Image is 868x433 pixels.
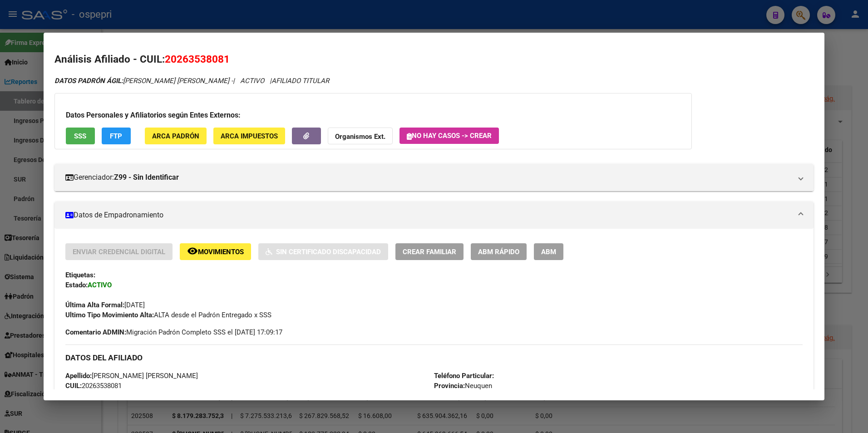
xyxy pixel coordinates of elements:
span: [PERSON_NAME] [PERSON_NAME] [65,372,198,380]
button: Organismos Ext. [328,128,393,144]
span: ABM Rápido [478,248,519,256]
button: ARCA Padrón [145,128,207,144]
button: FTP [102,128,131,144]
mat-expansion-panel-header: Gerenciador:Z99 - Sin Identificar [54,164,814,191]
button: ARCA Impuestos [213,128,285,144]
strong: Ultimo Tipo Movimiento Alta: [65,311,154,319]
span: [DATE] [65,301,145,309]
span: [PERSON_NAME] [PERSON_NAME] - [54,77,233,85]
mat-expansion-panel-header: Datos de Empadronamiento [54,202,814,229]
strong: Etiquetas: [65,271,95,279]
span: ABM [541,248,556,256]
span: ARCA Impuestos [221,132,278,140]
button: Movimientos [180,243,251,260]
button: SSS [66,128,95,144]
span: FTP [110,132,122,140]
h3: DATOS DEL AFILIADO [65,353,803,363]
span: AFILIADO TITULAR [271,77,329,85]
span: Neuquen [434,382,492,390]
strong: Comentario ADMIN: [65,328,126,336]
span: Crear Familiar [403,248,456,256]
span: No hay casos -> Crear [407,132,492,140]
h2: Análisis Afiliado - CUIL: [54,52,814,67]
span: Migración Padrón Completo SSS el [DATE] 17:09:17 [65,327,282,337]
strong: Provincia: [434,382,465,390]
button: Enviar Credencial Digital [65,243,173,260]
mat-panel-title: Datos de Empadronamiento [65,210,792,221]
button: ABM [534,243,563,260]
strong: Última Alta Formal: [65,301,124,309]
span: SSS [74,132,86,140]
span: Enviar Credencial Digital [73,248,165,256]
strong: ACTIVO [88,281,112,289]
strong: Organismos Ext. [335,133,385,141]
button: No hay casos -> Crear [399,128,499,144]
span: 20263538081 [165,53,230,65]
strong: DATOS PADRÓN ÁGIL: [54,77,123,85]
mat-panel-title: Gerenciador: [65,172,792,183]
button: Crear Familiar [395,243,464,260]
h3: Datos Personales y Afiliatorios según Entes Externos: [66,110,681,121]
button: ABM Rápido [471,243,527,260]
span: Sin Certificado Discapacidad [276,248,381,256]
span: ARCA Padrón [152,132,199,140]
strong: CUIL: [65,382,82,390]
mat-icon: remove_red_eye [187,246,198,256]
button: Sin Certificado Discapacidad [258,243,388,260]
strong: Z99 - Sin Identificar [114,172,179,183]
strong: Teléfono Particular: [434,372,494,380]
span: Movimientos [198,248,244,256]
strong: Estado: [65,281,88,289]
i: | ACTIVO | [54,77,329,85]
span: 20263538081 [65,382,122,390]
span: ALTA desde el Padrón Entregado x SSS [65,311,271,319]
iframe: Intercom live chat [837,402,859,424]
strong: Apellido: [65,372,92,380]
